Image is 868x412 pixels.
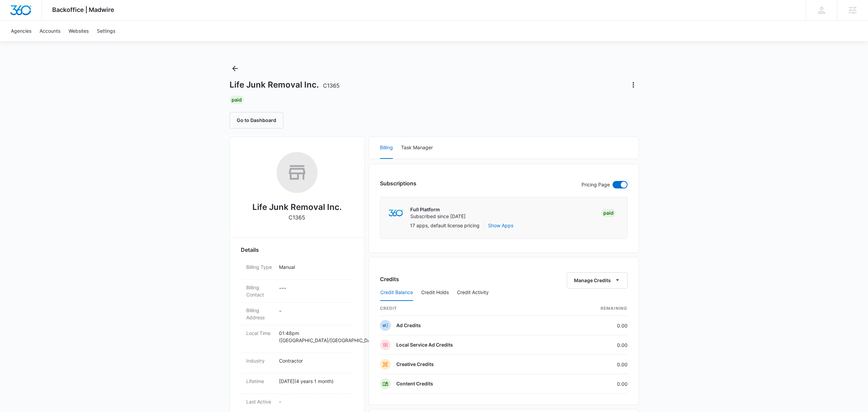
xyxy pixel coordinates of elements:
div: Paid [230,96,244,104]
button: Manage Credits [567,272,628,289]
div: Billing Contact--- [241,280,353,303]
dt: Billing Address [246,307,274,321]
a: Accounts [35,20,64,41]
button: Task Manager [401,137,433,159]
div: Lifetime[DATE](4 years 1 month) [241,373,353,394]
a: Websites [64,20,93,41]
td: 0.00 [555,355,628,374]
dd: - - - [279,284,348,298]
p: 17 apps, default license pricing [410,222,480,229]
td: 0.00 [555,335,628,355]
p: Local Service Ad Credits [396,341,453,348]
p: Creative Credits [396,361,434,368]
p: Pricing Page [582,181,610,188]
button: Credit Balance [380,285,413,301]
h2: Life Junk Removal Inc. [252,201,342,213]
p: C1365 [289,213,305,222]
dt: Billing Contact [246,284,274,298]
p: Subscribed since [DATE] [410,213,466,220]
div: Local Time01:48pm ([GEOGRAPHIC_DATA]/[GEOGRAPHIC_DATA]) [241,325,353,353]
dd: - [279,307,348,321]
a: Agencies [7,20,35,41]
td: 0.00 [555,316,628,335]
dt: Lifetime [246,378,274,385]
button: Actions [628,79,639,90]
p: [DATE] ( 4 years 1 month ) [279,378,348,385]
button: Show Apps [488,222,513,229]
th: credit [380,301,555,316]
span: C1365 [323,82,340,89]
div: Billing Address- [241,303,353,325]
p: Ad Credits [396,322,421,329]
button: Back [230,63,240,74]
dt: Billing Type [246,263,274,271]
th: Remaining [555,301,628,316]
img: marketing360Logo [388,210,403,217]
p: Content Credits [396,380,433,387]
button: Credit Activity [457,285,489,301]
div: IndustryContractor [241,353,353,373]
td: 0.00 [555,374,628,394]
p: Contractor [279,357,348,364]
dt: Last Active [246,398,274,405]
dt: Local Time [246,330,274,337]
span: Backoffice | Madwire [52,6,114,13]
button: Go to Dashboard [230,112,283,128]
p: - [279,398,348,405]
div: Paid [601,209,616,217]
span: Details [241,246,259,254]
p: Manual [279,263,348,271]
div: Billing TypeManual [241,259,353,280]
dt: Industry [246,357,274,364]
h3: Subscriptions [380,179,416,187]
button: Billing [380,137,393,159]
a: Settings [93,20,119,41]
button: Credit Holds [421,285,449,301]
p: 01:48pm ( [GEOGRAPHIC_DATA]/[GEOGRAPHIC_DATA] ) [279,330,348,344]
h3: Credits [380,275,399,283]
p: Full Platform [410,206,466,213]
h1: Life Junk Removal Inc. [230,80,340,90]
